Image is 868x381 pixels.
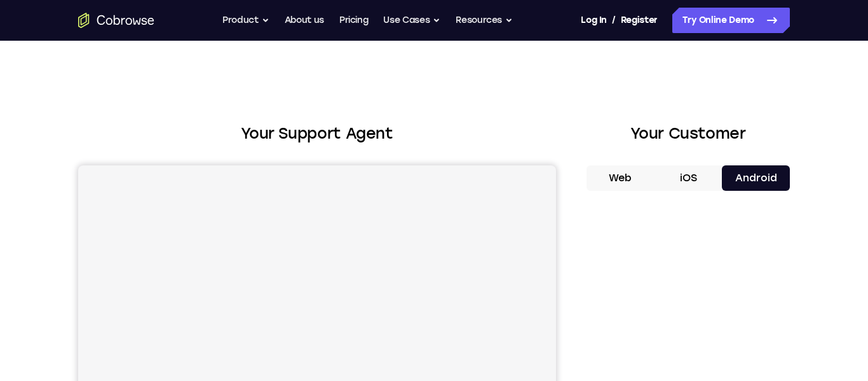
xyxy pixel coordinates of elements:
[621,8,658,33] a: Register
[587,165,654,191] button: Web
[612,13,616,28] span: /
[672,8,790,33] a: Try Online Demo
[339,8,369,33] a: Pricing
[581,8,606,33] a: Log In
[456,8,513,33] button: Resources
[722,165,790,191] button: Android
[587,122,790,145] h2: Your Customer
[222,8,269,33] button: Product
[78,13,154,28] a: Go to the home page
[383,8,440,33] button: Use Cases
[78,122,556,145] h2: Your Support Agent
[654,165,722,191] button: iOS
[285,8,324,33] a: About us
